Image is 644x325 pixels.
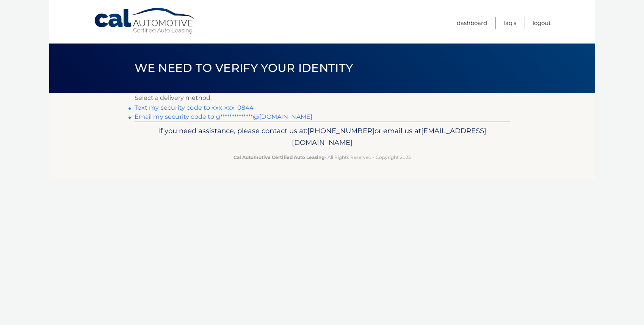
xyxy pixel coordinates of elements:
a: Text my security code to xxx-xxx-0844 [135,104,254,111]
p: - All Rights Reserved - Copyright 2025 [139,153,505,161]
span: We need to verify your identity [135,61,353,75]
strong: Cal Automotive Certified Auto Leasing [233,154,324,160]
p: If you need assistance, please contact us at: or email us at [139,125,505,149]
a: Cal Automotive [94,8,196,34]
a: Logout [533,17,551,29]
a: FAQ's [503,17,516,29]
p: Select a delivery method: [135,93,510,103]
span: [PHONE_NUMBER] [307,126,374,135]
a: Dashboard [457,17,487,29]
